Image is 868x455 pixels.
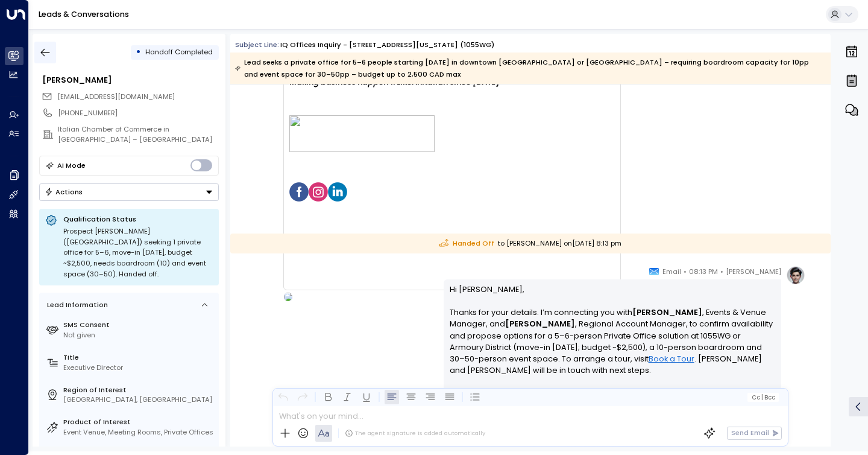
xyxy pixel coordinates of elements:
[684,266,687,278] span: •
[280,40,494,50] div: iQ Offices Inquiry - [STREET_ADDRESS][US_STATE] (1055WG)
[63,226,213,279] div: Prospect [PERSON_NAME] ([GEOGRAPHIC_DATA]) seeking 1 private office for 5–6, move-in [DATE], budg...
[505,319,575,329] strong: [PERSON_NAME]
[63,214,213,224] p: Qualification Status
[235,40,279,49] span: Subject Line:
[63,320,215,330] label: SMS Consent
[632,307,702,317] strong: [PERSON_NAME]
[63,427,215,437] div: Event Venue, Meeting Rooms, Private Offices
[345,429,485,437] div: The agent signature is added automatically
[450,284,776,411] p: Hi [PERSON_NAME], Thanks for your details. I’m connecting you with , Events & Venue Manager, and ...
[726,266,781,278] span: [PERSON_NAME]
[439,238,494,249] span: Handed Off
[328,182,347,202] img: LinkedIn
[230,234,831,253] div: to [PERSON_NAME] on [DATE] 8:13 pm
[295,390,310,404] button: Redo
[63,363,215,373] div: Executive Director
[689,266,718,278] span: 08:13 PM
[63,417,215,427] label: Product of Interest
[752,394,775,401] span: Cc Bcc
[649,353,694,364] a: Book a Tour
[720,266,723,278] span: •
[136,43,141,61] div: •
[786,266,805,285] img: profile-logo.png
[235,56,825,80] div: Lead seeks a private office for 5–6 people starting [DATE] in downtown [GEOGRAPHIC_DATA] or [GEOG...
[45,188,83,196] div: Actions
[58,124,218,145] div: Italian Chamber of Commerce in [GEOGRAPHIC_DATA] – [GEOGRAPHIC_DATA]
[309,182,328,202] img: Instagram
[57,92,175,101] span: [EMAIL_ADDRESS][DOMAIN_NAME]
[289,115,435,152] img: 5213577f-bc5f-42a5-9b40-3054cd4faa48
[39,183,219,201] div: Button group with a nested menu
[42,74,218,86] div: [PERSON_NAME]
[63,385,215,395] label: Region of Interest
[276,390,291,404] button: Undo
[57,159,86,171] div: AI Mode
[309,182,328,213] a: ‌
[145,47,213,57] span: Handoff Completed
[289,182,309,202] img: Facebook
[43,300,108,310] div: Lead Information
[39,183,219,201] button: Actions
[761,394,763,401] span: |
[747,393,779,402] button: Cc|Bcc
[58,108,218,118] div: [PHONE_NUMBER]
[289,182,309,213] a: ‌
[63,395,215,405] div: [GEOGRAPHIC_DATA], [GEOGRAPHIC_DATA]
[63,330,215,340] div: Not given
[39,9,129,19] a: Leads & Conversations
[63,352,215,363] label: Title
[328,182,347,213] a: ‌
[662,266,681,278] span: Email
[57,92,175,102] span: ilaria@iccbc.com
